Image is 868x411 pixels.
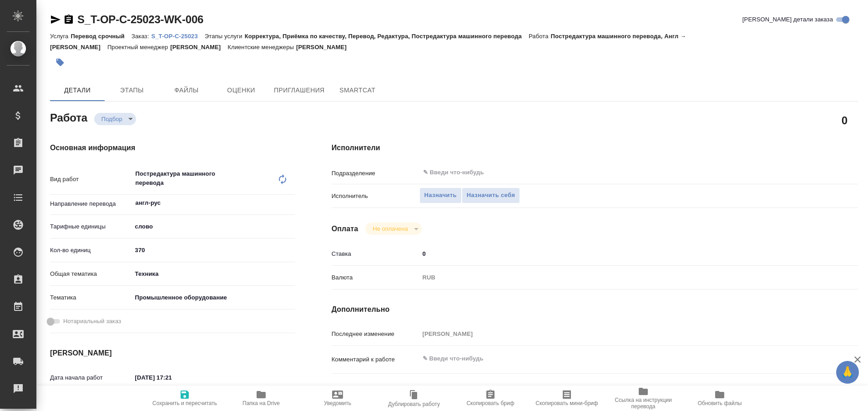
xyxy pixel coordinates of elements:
div: Подбор [94,113,136,125]
input: ✎ Введи что-нибудь [132,244,295,257]
p: Кол-во единиц [50,246,132,255]
span: Уведомить [324,400,351,406]
button: Папка на Drive [223,386,299,411]
p: Комментарий к работе [332,355,419,364]
button: Ссылка на инструкции перевода [605,386,681,411]
button: Open [290,202,292,204]
span: Нотариальный заказ [63,317,121,326]
p: Общая тематика [50,269,132,279]
input: ✎ Введи что-нибудь [132,371,212,384]
button: Дублировать работу [376,386,452,411]
span: Назначить себя [467,190,515,201]
button: Обновить файлы [681,386,758,411]
button: Подбор [99,115,125,123]
p: Подразделение [332,169,419,178]
button: Скопировать мини-бриф [529,386,605,411]
span: [PERSON_NAME] детали заказа [742,15,833,24]
button: Назначить себя [462,188,520,203]
h2: 0 [842,112,848,128]
span: Ссылка на инструкции перевода [611,397,676,410]
span: SmartCat [336,85,379,96]
h2: Работа [50,109,87,125]
button: Скопировать ссылку для ЯМессенджера [50,14,61,25]
button: Сохранить и пересчитать [146,386,223,411]
h4: Исполнители [332,142,858,153]
div: RUB [419,270,814,285]
span: Назначить [424,190,457,201]
p: [PERSON_NAME] [296,44,353,51]
span: Файлы [165,85,208,96]
p: Валюта [332,273,419,282]
span: Скопировать бриф [466,400,514,406]
h4: Основная информация [50,142,295,153]
span: Дублировать работу [388,401,440,407]
button: Скопировать ссылку [63,14,74,25]
h4: Дополнительно [332,304,858,315]
p: Дата начала работ [50,373,132,382]
button: Назначить [419,188,462,203]
span: 🙏 [840,363,855,382]
button: Не оплачена [370,225,410,233]
button: Open [809,172,811,173]
a: S_T-OP-C-25023-WK-006 [77,13,203,25]
span: Приглашения [274,85,325,96]
span: Этапы [110,85,154,96]
span: Папка на Drive [242,400,280,406]
span: Обновить файлы [698,400,742,406]
span: Сохранить и пересчитать [152,400,217,406]
p: S_T-OP-C-25023 [151,33,204,40]
div: Техника [132,266,295,282]
p: Этапы услуги [205,33,245,40]
p: Ставка [332,249,419,259]
span: Оценки [219,85,263,96]
input: ✎ Введи что-нибудь [419,247,814,260]
p: Проектный менеджер [107,44,170,51]
input: Пустое поле [419,327,814,340]
div: слово [132,219,295,234]
p: Заказ: [131,33,151,40]
p: [PERSON_NAME] [170,44,227,51]
div: Подбор [365,223,421,235]
p: Направление перевода [50,199,132,208]
span: Детали [56,85,99,96]
p: Исполнитель [332,192,419,201]
p: Вид работ [50,175,132,184]
button: Добавить тэг [50,52,70,72]
span: Скопировать мини-бриф [535,400,598,406]
p: Последнее изменение [332,330,419,339]
button: Уведомить [299,386,376,411]
p: Услуга [50,33,71,40]
p: Тематика [50,293,132,302]
input: ✎ Введи что-нибудь [422,167,781,178]
h4: [PERSON_NAME] [50,348,295,359]
h4: Оплата [332,223,358,234]
p: Работа [529,33,551,40]
button: 🙏 [836,361,859,384]
p: Корректура, Приёмка по качеству, Перевод, Редактура, Постредактура машинного перевода [245,33,529,40]
p: Перевод срочный [71,33,131,40]
p: Клиентские менеджеры [227,44,296,51]
button: Скопировать бриф [452,386,529,411]
p: Тарифные единицы [50,222,132,231]
div: Промышленное оборудование [132,290,295,305]
a: S_T-OP-C-25023 [151,32,204,40]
